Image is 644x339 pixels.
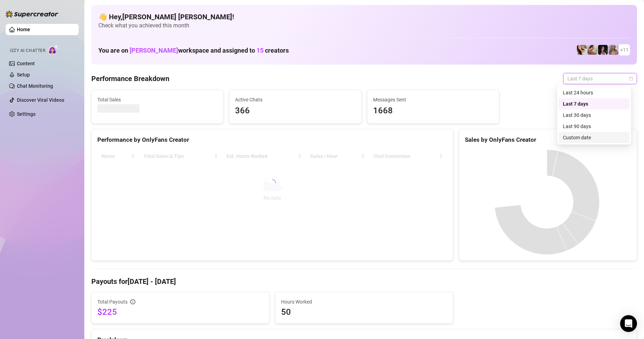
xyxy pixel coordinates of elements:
img: Kenzie (@dmaxkenz) [609,45,618,55]
a: Chat Monitoring [17,83,53,89]
a: Setup [17,72,30,78]
div: Performance by OnlyFans Creator [97,135,447,145]
h4: Performance Breakdown [91,74,169,84]
span: 50 [281,306,447,318]
span: info-circle [130,299,135,304]
img: Baby (@babyyyybellaa) [598,45,608,55]
span: calendar [629,77,633,81]
div: Last 7 days [563,100,625,108]
div: Last 90 days [563,122,625,130]
span: loading [267,178,277,188]
h1: You are on workspace and assigned to creators [98,47,289,54]
span: Check what you achieved this month [98,22,630,29]
span: Total Payouts [97,298,128,306]
div: Sales by OnlyFans Creator [465,135,631,145]
span: + 11 [620,46,629,54]
img: Avry (@avryjennerfree) [577,45,587,55]
a: Discover Viral Videos [17,97,64,103]
span: [PERSON_NAME] [130,47,178,54]
div: Last 30 days [563,111,625,119]
span: $225 [97,306,264,318]
span: 366 [235,104,355,118]
img: Kayla (@kaylathaylababy) [587,45,597,55]
div: Last 90 days [559,121,630,132]
a: Home [17,27,30,32]
span: Total Sales [97,96,217,104]
span: Hours Worked [281,298,447,306]
h4: 👋 Hey, [PERSON_NAME] [PERSON_NAME] ! [98,12,630,22]
div: Last 7 days [559,98,630,109]
span: 1668 [373,104,493,118]
div: Open Intercom Messenger [620,315,637,332]
img: AI Chatter [48,45,59,55]
img: logo-BBDzfeDw.svg [6,11,58,18]
div: Last 24 hours [559,87,630,98]
span: 15 [256,47,264,54]
h4: Payouts for [DATE] - [DATE] [91,277,637,286]
div: Custom date [563,134,625,141]
span: Active Chats [235,96,355,104]
div: Last 30 days [559,109,630,121]
a: Settings [17,111,35,117]
span: Izzy AI Chatter [10,47,45,54]
a: Content [17,61,35,66]
span: Last 7 days [567,73,633,84]
div: Custom date [559,132,630,143]
span: Messages Sent [373,96,493,104]
div: Last 24 hours [563,89,625,97]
